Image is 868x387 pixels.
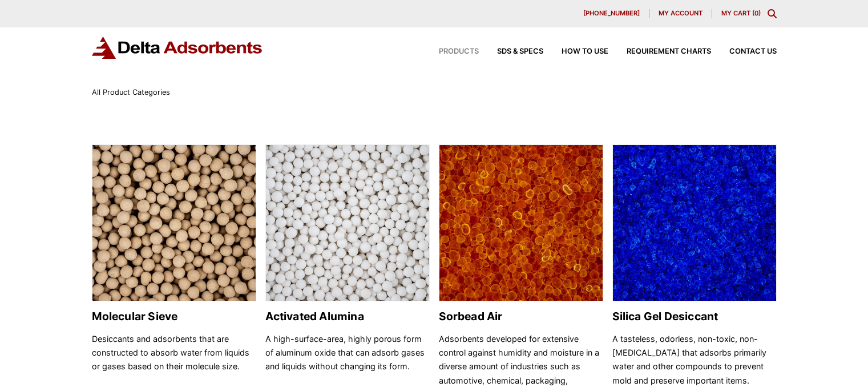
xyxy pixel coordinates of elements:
a: My Cart (0) [721,9,761,17]
div: Toggle Modal Content [768,9,777,18]
span: All Product Categories [92,88,170,96]
img: Activated Alumina [266,145,429,302]
a: SDS & SPECS [479,48,543,55]
span: Contact Us [729,48,777,55]
img: Sorbead Air [439,145,603,302]
h2: Silica Gel Desiccant [612,310,777,323]
span: How to Use [562,48,608,55]
h2: Sorbead Air [439,310,603,323]
img: Delta Adsorbents [92,37,263,59]
span: Products [439,48,479,55]
h2: Activated Alumina [265,310,430,323]
span: My account [659,10,703,17]
a: [PHONE_NUMBER] [574,9,649,18]
span: 0 [754,9,758,17]
img: Molecular Sieve [92,145,256,302]
h2: Molecular Sieve [92,310,256,323]
a: How to Use [543,48,608,55]
a: Requirement Charts [608,48,711,55]
span: SDS & SPECS [497,48,543,55]
span: Requirement Charts [627,48,711,55]
a: Contact Us [711,48,777,55]
img: Silica Gel Desiccant [613,145,776,302]
a: Products [421,48,479,55]
a: My account [649,9,712,18]
span: [PHONE_NUMBER] [583,10,640,17]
